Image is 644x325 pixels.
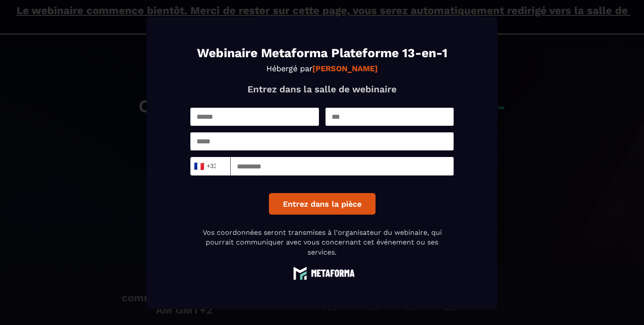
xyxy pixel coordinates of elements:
span: 🇫🇷 [193,160,204,172]
p: Entrez dans la salle de webinaire [190,84,454,95]
strong: [PERSON_NAME] [312,64,378,73]
input: Search for option [216,160,223,173]
button: Entrez dans la pièce [269,193,376,215]
h1: Webinaire Metaforma Plateforme 13-en-1 [190,47,454,59]
img: logo [289,266,355,280]
div: Search for option [190,157,231,175]
p: Hébergé par [190,64,454,73]
span: +33 [196,160,215,172]
p: Vos coordonnées seront transmises à l'organisateur du webinaire, qui pourrait communiquer avec vo... [190,228,454,257]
